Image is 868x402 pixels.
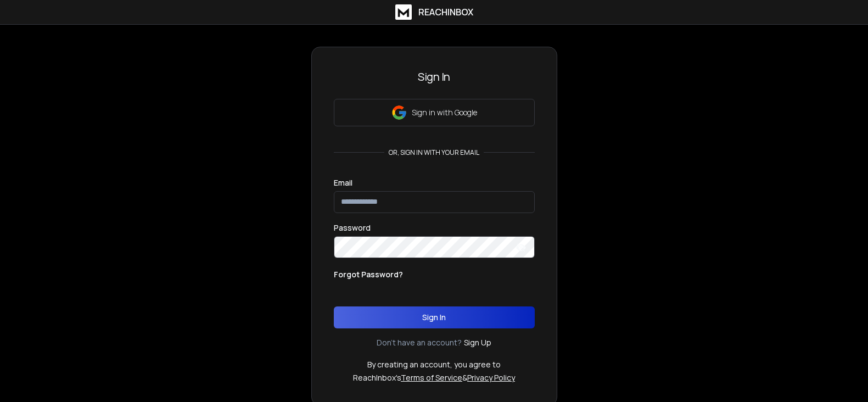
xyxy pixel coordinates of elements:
p: Don't have an account? [377,337,462,348]
h1: ReachInbox [418,5,473,19]
p: Forgot Password? [334,269,403,280]
a: Terms of Service [401,372,462,383]
p: Sign in with Google [412,107,477,118]
button: Sign in with Google [334,99,535,126]
p: By creating an account, you agree to [367,359,501,370]
a: Privacy Policy [467,372,515,383]
a: Sign Up [464,337,491,348]
a: ReachInbox [395,4,473,20]
h3: Sign In [334,69,535,85]
label: Password [334,224,371,232]
p: ReachInbox's & [353,372,515,383]
img: logo [395,4,412,20]
p: or, sign in with your email [384,148,484,157]
label: Email [334,179,352,187]
button: Sign In [334,306,535,328]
